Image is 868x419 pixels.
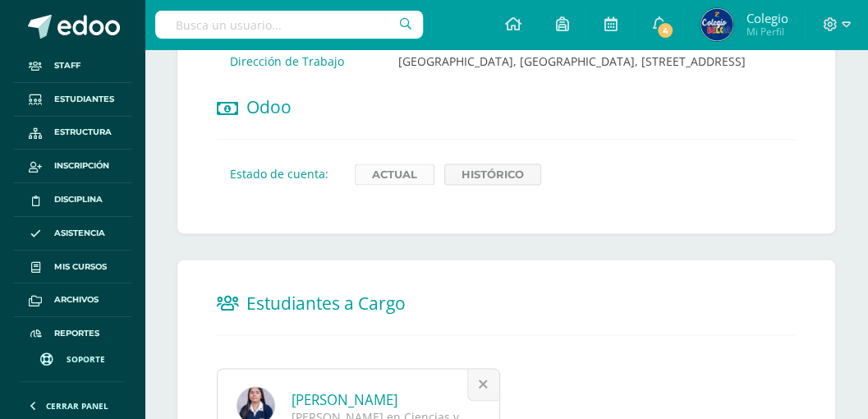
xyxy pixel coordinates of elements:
a: Estructura [13,117,131,150]
td: [GEOGRAPHIC_DATA], [GEOGRAPHIC_DATA], [STREET_ADDRESS] [385,47,759,76]
a: Estudiantes [13,83,131,117]
a: Asistencia [13,217,131,251]
a: Actual [355,163,434,185]
span: Estudiantes [54,93,114,106]
span: Estructura [54,126,112,139]
h2: Odoo [217,91,796,123]
span: Soporte [67,353,105,365]
img: c600e396c05fc968532ff46e374ede2f.png [700,8,733,41]
td: Estado de cuenta: [217,157,342,191]
input: Busca un usuario... [155,11,423,39]
span: Cerrar panel [46,400,108,412]
span: Staff [54,59,80,72]
span: Asistencia [54,227,105,240]
span: Archivos [54,293,99,306]
span: Disciplina [54,193,103,206]
span: Estudiantes a Cargo [246,291,406,314]
a: Histórico [444,163,541,185]
span: Inscripción [54,159,109,173]
a: Reportes [13,317,131,351]
a: Disciplina [13,183,131,217]
span: 4 [656,21,674,39]
a: Mis cursos [13,251,131,284]
span: Colegio [746,10,788,26]
a: Archivos [13,283,131,317]
a: Soporte [20,337,125,377]
a: Staff [13,49,131,83]
span: Mis cursos [54,260,107,274]
span: Reportes [54,327,99,340]
a: Inscripción [13,150,131,183]
a: [PERSON_NAME] [292,389,397,408]
span: Mi Perfil [746,25,788,39]
td: Dirección de Trabajo [217,47,385,76]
